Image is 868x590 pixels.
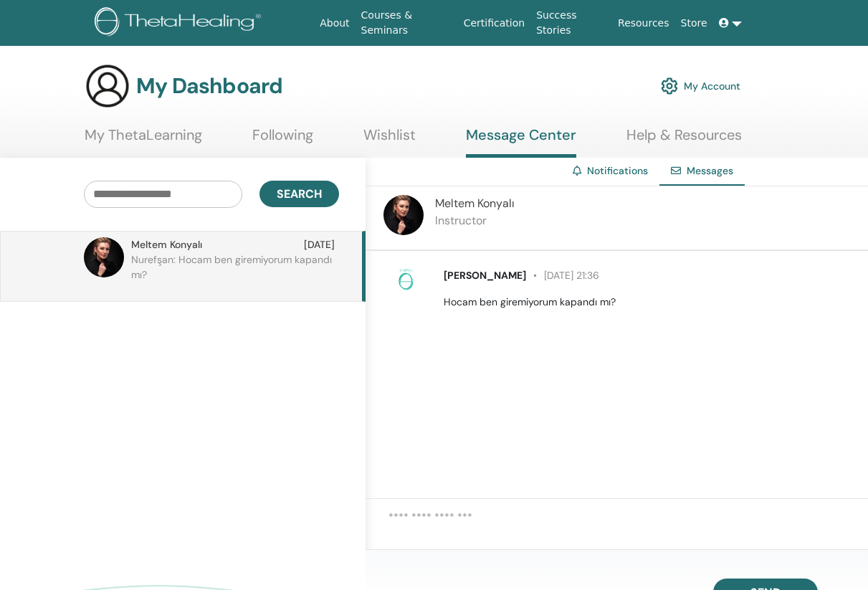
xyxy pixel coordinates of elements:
a: Notifications [587,164,648,177]
span: Meltem Konyalı [435,196,515,211]
a: My ThetaLearning [85,126,202,154]
span: Messages [687,164,733,177]
a: Message Center [466,126,576,158]
p: Nurefşan: Hocam ben giremiyorum kapandı mı? [131,252,339,295]
span: [DATE] [304,237,335,252]
a: About [314,10,355,37]
button: Search [259,181,339,207]
h3: My Dashboard [136,73,282,99]
p: Instructor [435,212,515,229]
a: Resources [612,10,675,37]
img: generic-user-icon.jpg [85,63,130,109]
img: cog.svg [661,74,678,98]
span: [PERSON_NAME] [444,269,526,282]
a: Store [675,10,713,37]
a: Wishlist [363,126,416,154]
span: Meltem Konyalı [131,237,202,252]
img: default.jpg [383,195,424,235]
a: Courses & Seminars [356,2,458,44]
span: Search [277,186,322,201]
a: Success Stories [530,2,612,44]
p: Hocam ben giremiyorum kapandı mı? [444,295,852,310]
img: logo.png [95,7,266,39]
a: My Account [661,70,740,102]
img: no-photo.png [394,268,417,291]
a: Following [252,126,313,154]
a: Certification [458,10,530,37]
img: default.jpg [84,237,124,277]
a: Help & Resources [626,126,742,154]
span: [DATE] 21:36 [526,269,599,282]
